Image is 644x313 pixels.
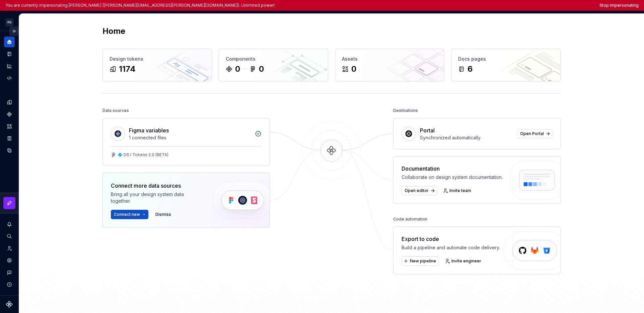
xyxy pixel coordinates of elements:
button: Notifications [4,219,15,230]
div: Figma variables [129,126,169,134]
button: Stop impersonating [599,3,639,8]
button: Search ⌘K [4,231,15,242]
a: Docs pages6 [451,49,561,81]
div: Docs pages [458,56,554,62]
a: Data sources [4,145,15,156]
a: Design tokens [4,97,15,108]
a: Assets [4,121,15,132]
a: Settings [4,255,15,266]
p: You are currently impersonating [PERSON_NAME] ([PERSON_NAME][EMAIL_ADDRESS][PERSON_NAME][DOMAIN_N... [5,3,275,8]
button: New pipeline [402,256,439,266]
div: 1174 [119,64,136,74]
div: Connect more data sources [111,182,201,190]
span: Dismiss [155,212,171,217]
div: Portal [420,126,435,134]
div: 💠 DS I Tokens 2.0 (BETA) [118,152,168,158]
span: Invite team [449,188,471,193]
div: Code automation [393,214,427,224]
span: Connect new [114,212,140,217]
div: Synchronized automatically [420,134,513,141]
svg: Supernova Logo [6,301,13,308]
a: Components [4,109,15,120]
button: PD [1,15,17,29]
span: New pipeline [410,258,436,264]
a: Components00 [219,49,328,81]
a: Documentation [4,49,15,59]
div: PD [5,18,13,26]
a: Invite team [441,186,474,195]
a: Home [4,37,15,47]
div: 0 [351,64,356,74]
div: Data sources [102,106,129,115]
span: Open Portal [520,131,544,136]
a: Figma variables1 connected files💠 DS I Tokens 2.0 (BETA) [102,118,270,166]
a: Invite engineer [443,256,484,266]
span: Open editor [405,188,429,193]
a: Storybook stories [4,133,15,144]
a: Open editor [402,186,437,195]
div: Documentation [402,165,503,173]
div: Design tokens [110,56,205,62]
a: Assets0 [335,49,444,81]
div: Bring all your design system data together. [111,191,201,204]
div: Export to code [402,235,500,243]
button: Contact support [4,267,15,278]
a: Design tokens1174 [102,49,212,81]
button: Expand sidebar [9,26,19,36]
div: Assets [342,56,437,62]
div: 6 [468,64,473,74]
button: Connect new [111,210,148,219]
a: Open Portal [517,129,552,138]
div: Collaborate on design system documentation. [402,174,503,181]
a: Invite team [4,243,15,254]
div: 1 connected files [129,134,251,141]
div: 0 [235,64,240,74]
button: Dismiss [152,210,174,219]
a: Analytics [4,61,15,71]
h2: Home [102,26,125,37]
div: Destinations [393,106,418,115]
div: Build a pipeline and automate code delivery. [402,244,500,251]
a: Code automation [4,73,15,83]
div: 0 [259,64,264,74]
div: Components [226,56,321,62]
span: Invite engineer [451,258,481,264]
